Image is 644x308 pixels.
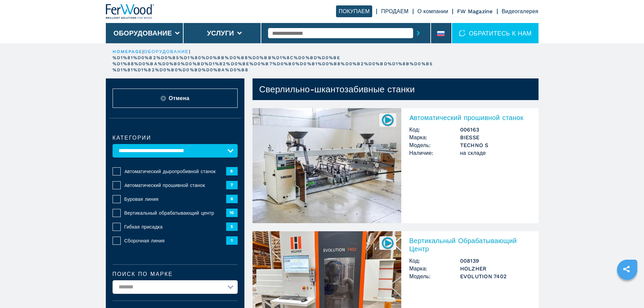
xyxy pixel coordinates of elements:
span: Наличие: [409,149,460,157]
button: Оборудование [114,29,172,37]
span: 6 [226,195,238,203]
h3: TECHNO S [460,141,530,149]
a: Видеогалерея [502,8,539,15]
img: ОБРАТИТЕСЬ К НАМ [459,30,466,37]
span: Aвтоматический дыропробивной станок [124,168,226,175]
span: 1 [226,236,238,244]
span: Буровая линия [124,196,226,203]
span: Модель: [409,141,460,149]
a: HOMEPAGE [113,49,143,54]
button: ResetОтмена [113,89,238,108]
img: Aвтоматический прошивной станок BIESSE TECHNO S [253,108,401,223]
span: 8 [226,167,238,175]
h1: Сверлильно-шкантозабивные станки [259,84,415,95]
span: Сборочная линия [124,237,226,244]
img: Ferwood [106,4,154,19]
a: ПОКУПАЕМ [336,5,373,17]
h2: Aвтоматический прошивной станок [409,114,530,122]
span: 5 [226,222,238,231]
h3: HOLZHER [460,265,530,273]
a: sharethis [618,261,635,278]
span: Aвтоматический прошивной станок [124,182,226,189]
h3: 006163 [460,126,530,134]
span: | [142,49,144,54]
img: 006163 [381,113,394,126]
button: submit-button [413,25,424,41]
a: О компании [418,8,448,15]
span: 7 [226,181,238,189]
img: 008139 [381,236,394,250]
h3: EVOLUTION 7402 [460,273,530,280]
a: оборудование [144,49,189,54]
div: ОБРАТИТЕСЬ К НАМ [452,23,538,43]
iframe: Chat [615,278,639,303]
a: FW Magazine [457,8,493,15]
button: Услуги [207,29,234,37]
img: Reset [161,96,166,101]
a: ПРОДАЕМ [381,8,408,15]
span: 10 [226,209,238,217]
span: Марка: [409,134,460,141]
label: категории [113,135,238,141]
a: Aвтоматический прошивной станок BIESSE TECHNO S006163Aвтоматический прошивной станокКод:006163Мар... [253,108,539,223]
h3: BIESSE [460,134,530,141]
label: Поиск по марке [113,271,238,277]
span: | [189,49,190,54]
span: на складе [460,149,530,157]
p: %D1%81%D0%B2%D0%B5%D1%80%D0%BB%D0%B8%D0%BB%D1%8C%D0%BD%D0%BE %D1%88%D0%BA%D0%B0%D0%BD%D1%82%D0%BE... [113,55,532,73]
span: Модель: [409,273,460,280]
h3: 008139 [460,257,530,265]
span: Вертикальный обрабатывающий центр [124,210,226,216]
span: Отмена [169,94,189,102]
span: Марка: [409,265,460,273]
span: Гибкая присадка [124,223,226,230]
span: Код: [409,257,460,265]
span: Код: [409,126,460,134]
h2: Вертикальный Обрабатывающий Центр [409,237,530,253]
